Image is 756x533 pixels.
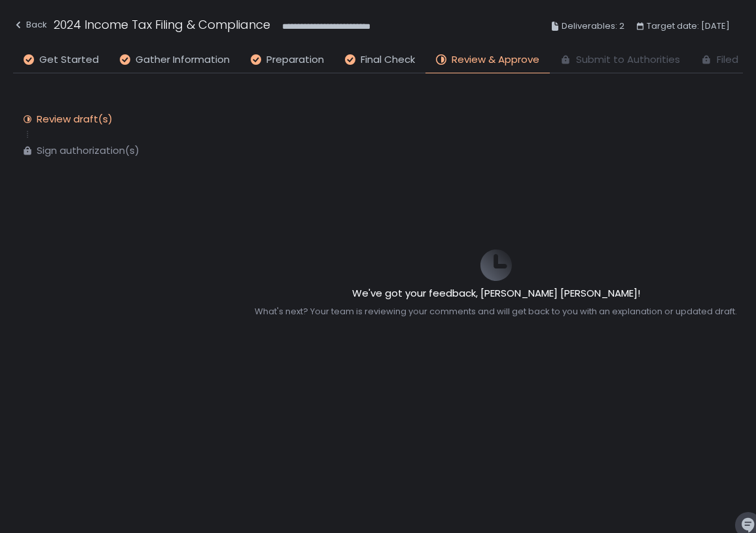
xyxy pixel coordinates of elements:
[576,52,680,67] span: Submit to Authorities
[452,52,539,67] span: Review & Approve
[647,18,730,34] span: Target date: [DATE]
[37,144,139,157] div: Sign authorization(s)
[135,52,230,67] span: Gather Information
[255,286,737,301] h2: We've got your feedback, [PERSON_NAME] [PERSON_NAME]!
[37,113,113,126] div: Review draft(s)
[562,18,624,34] span: Deliverables: 2
[54,16,270,33] h1: 2024 Income Tax Filing & Compliance
[255,306,737,318] div: What's next? Your team is reviewing your comments and will get back to you with an explanation or...
[13,17,47,33] div: Back
[13,16,47,37] button: Back
[717,52,738,67] span: Filed
[266,52,324,67] span: Preparation
[39,52,99,67] span: Get Started
[361,52,415,67] span: Final Check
